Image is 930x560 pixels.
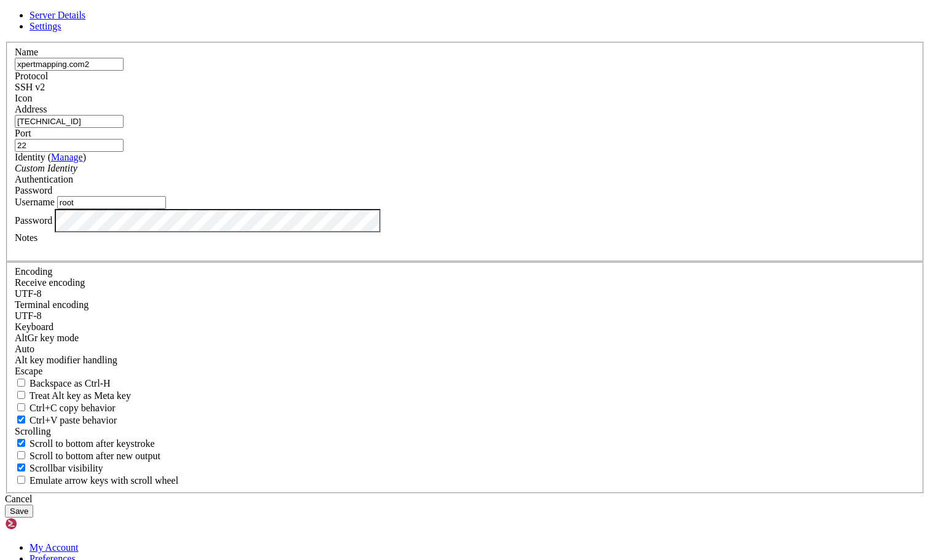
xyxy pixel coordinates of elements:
[5,230,769,240] x-row: 22 ALLOW [TECHNICAL_ID]
[15,321,53,332] label: Keyboard
[15,277,85,288] label: Set the expected encoding for data received from the host. If the encodings do not match, visual ...
[15,139,124,152] input: Port Number
[5,25,769,36] x-row: 17 updates can be applied immediately.
[5,352,769,363] x-row: 22 ALLOW [TECHNICAL_ID]
[15,310,915,321] div: UTF-8
[48,152,86,162] span: ( )
[17,439,25,447] input: Scroll to bottom after keystroke
[5,148,769,159] x-row: Last login: [DATE] from [TECHNICAL_ID]
[15,185,915,196] div: Password
[15,82,915,93] div: SSH v2
[113,444,118,454] span: ~
[15,288,42,299] span: UTF-8
[5,250,769,261] x-row: 3306 ALLOW [TECHNICAL_ID]
[5,36,769,46] x-row: 14 of these updates are standard security updates.
[113,158,118,168] span: ~
[5,240,769,250] x-row: 3306 ALLOW [TECHNICAL_ID]
[15,163,915,174] div: Custom Identity
[17,416,25,424] input: Ctrl+V paste behavior
[5,393,769,404] x-row: 443 (v6) ALLOW Anywhere (v6)
[5,505,33,518] button: Save
[30,463,103,473] span: Scrollbar visibility
[30,390,131,401] span: Treat Alt key as Meta key
[118,158,123,168] span: #
[5,66,769,77] x-row: 60 additional security updates can be applied with ESM Infra.
[57,196,166,209] input: Login Username
[5,342,769,353] x-row: 22 ALLOW [TECHNICAL_ID]
[25,444,30,454] span: @
[15,366,915,377] div: Escape
[15,415,117,425] label: Ctrl+V pastes if true, sends ^V to host if false. Ctrl+Shift+V sends ^V to host if true, pastes i...
[30,451,160,461] span: Scroll to bottom after new output
[5,312,769,322] x-row: 22 ALLOW [TECHNICAL_ID]
[30,542,79,553] a: My Account
[5,219,769,230] x-row: 10000 ALLOW Anywhere
[5,46,769,57] x-row: To see these additional updates run: apt list --upgradable
[5,301,769,312] x-row: 22 ALLOW [TECHNICAL_ID]
[17,403,25,411] input: Ctrl+C copy behavior
[30,438,155,449] span: Scroll to bottom after keystroke
[5,107,769,117] x-row: New release '22.04.5 LTS' available.
[5,199,769,210] x-row: -- ------ ----
[5,465,10,475] div: (0, 45)
[15,299,89,310] label: The default terminal encoding. ISO-2022 enables character map translations (like graphics maps). ...
[30,475,178,486] span: Emulate arrow keys with scroll wheel
[15,288,915,299] div: UTF-8
[5,189,769,199] x-row: To Action From
[15,215,52,225] label: Password
[30,415,117,425] span: Ctrl+V paste behavior
[30,158,113,168] span: xpertmapping-main
[5,518,76,530] img: Shellngn
[17,391,25,399] input: Treat Alt key as Meta key
[15,115,124,128] input: Host Name or IP
[5,158,25,168] span: root
[5,321,769,332] x-row: 22 ALLOW [TECHNICAL_ID]
[15,163,77,173] i: Custom Identity
[5,403,769,414] x-row: 22 (v6) ALLOW Anywhere (v6)
[15,128,31,138] label: Port
[5,76,769,87] x-row: Learn more about enabling ESM Infra service for Ubuntu 20.04 at
[15,366,42,376] span: Escape
[5,332,769,342] x-row: 3306 ALLOW [TECHNICAL_ID]
[15,438,155,449] label: Whether to scroll to the bottom on any keystroke.
[15,197,55,207] label: Username
[15,451,160,461] label: Scroll to bottom after new output.
[30,21,61,31] a: Settings
[30,378,111,388] span: Backspace as Ctrl-H
[15,310,42,321] span: UTF-8
[5,424,25,434] span: root
[15,426,51,436] label: Scrolling
[113,424,118,434] span: ~
[5,373,769,384] x-row: 10000 (v6) ALLOW Anywhere (v6)
[15,152,86,162] label: Identity
[30,10,85,20] a: Server Details
[5,210,769,220] x-row: Apache Full ALLOW Anywhere
[17,463,25,471] input: Scrollbar visibility
[15,355,117,365] label: Controls how the Alt key is handled. Escape: Send an ESC prefix. 8-Bit: Add 128 to the typed char...
[30,424,113,434] span: xpertmapping-main
[30,444,113,454] span: xpertmapping-main
[15,390,131,401] label: Whether the Alt key acts as a Meta key or as a distinct Alt key.
[5,455,769,465] x-row: logout
[15,403,116,413] label: Ctrl-C copies if true, send ^C to host if false. Ctrl-Shift-C sends ^C to host if true, copies if...
[15,463,103,473] label: The vertical scrollbar mode.
[25,158,30,168] span: @
[15,378,111,388] label: If true, the backspace should send BS ('\x08', aka ^H). Otherwise the backspace key should send '...
[5,158,769,168] x-row: ufw status
[15,82,45,92] span: SSH v2
[15,185,52,195] span: Password
[30,403,116,413] span: Ctrl+C copy behavior
[17,451,25,459] input: Scroll to bottom after new output
[5,383,769,393] x-row: 80 (v6) ALLOW Anywhere (v6)
[15,333,79,343] label: Set the expected encoding for data received from the host. If the encodings do not match, visual ...
[118,444,123,454] span: #
[15,47,38,57] label: Name
[25,424,30,434] span: @
[15,104,47,114] label: Address
[51,152,83,162] a: Manage
[5,444,25,454] span: root
[5,168,769,179] x-row: Status: active
[15,58,124,71] input: Server Name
